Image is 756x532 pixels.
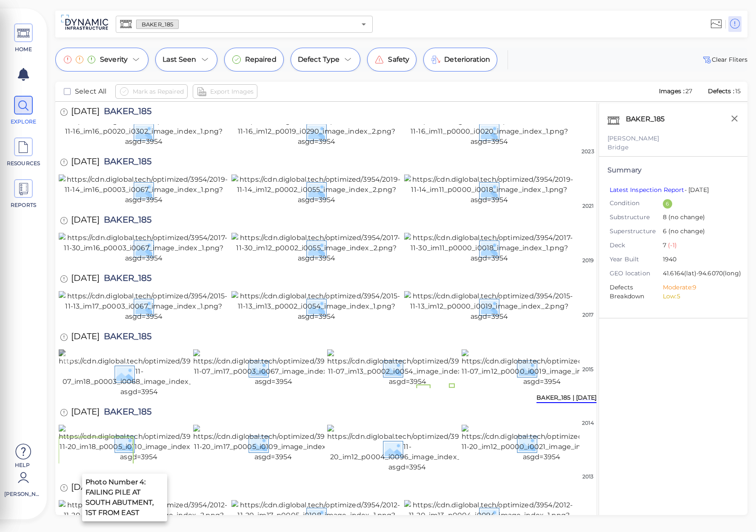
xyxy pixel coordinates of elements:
span: Deterioration [444,54,490,65]
a: Latest Inspection Report [610,186,685,194]
span: Mark as Repaired [133,86,184,97]
div: 2017 [579,311,596,319]
img: https://cdn.diglobal.tech/optimized/3954/2017-11-30_im12_p0002_i0055_image_index_2.png?asgd=3954 [231,233,402,263]
div: 2023 [579,148,596,155]
span: [DATE] [71,407,100,419]
span: 15 [735,87,741,95]
div: [PERSON_NAME] [608,134,739,143]
span: Clear Fliters [702,54,747,65]
span: GEO location [610,269,663,278]
div: 2015 [579,366,596,373]
span: Safety [388,54,409,65]
span: 7 [663,241,733,251]
span: Substructure [610,213,663,222]
span: BAKER_185 [100,332,151,343]
button: Open [358,18,370,30]
img: https://cdn.diglobal.tech/optimized/3954/2019-11-14_im11_p0000_i0018_image_index_1.png?asgd=3954 [404,174,574,205]
span: Images : [658,87,685,95]
img: https://cdn.diglobal.tech/optimized/3954/2014-11-07_im13_p0002_i0054_image_index_1.png?asgd=3954 [327,349,488,387]
span: Last Seen [163,54,196,65]
span: [DATE] [71,107,100,118]
span: - [DATE] [610,186,709,194]
span: [DATE] [71,483,100,494]
span: BAKER_185 [100,407,151,419]
span: HOME [6,46,42,53]
span: BAKER_185 [100,274,151,285]
span: REPORTS [6,201,42,209]
img: https://cdn.diglobal.tech/optimized/3954/2015-11-13_im13_p0002_i0054_image_index_1.png?asgd=3954 [231,291,402,322]
span: Help [4,461,40,468]
span: Year Built [610,255,663,264]
div: 6 [663,199,672,209]
span: Defects Breakdown [610,283,663,301]
span: 8 [663,213,733,223]
span: [DATE] [71,215,100,227]
span: [DATE] [71,157,100,169]
img: https://cdn.diglobal.tech/optimized/3954/2015-11-13_im12_p0000_i0019_image_index_2.png?asgd=3954 [404,291,574,322]
img: https://cdn.diglobal.tech/optimized/3954/2021-11-16_im16_p0020_i0302_image_index_1.png?asgd=3954 [59,116,229,147]
span: BAKER_185 [100,157,151,169]
li: Low: 5 [663,292,733,301]
img: https://cdn.diglobal.tech/optimized/3954/2012-11-20_im18_p0005_i0109_image_index_2.png?asgd=3954 [59,500,229,531]
span: Severity [100,54,128,65]
img: https://cdn.diglobal.tech/optimized/3954/2012-11-20_im17_p0005_i0108_image_index_1.png?asgd=3954 [231,500,402,531]
img: https://cdn.diglobal.tech/optimized/3954/2013-11-20_im12_p0004_i0096_image_index_2.png?asgd=3954 [327,425,488,472]
img: https://cdn.diglobal.tech/optimized/3954/2019-11-14_im12_p0002_i0055_image_index_2.png?asgd=3954 [231,174,402,205]
li: Moderate: 9 [663,283,733,292]
span: Superstructure [610,227,663,236]
span: (-1) [666,241,677,249]
span: BAKER_185 [100,215,151,227]
span: 1940 [663,255,733,265]
img: https://cdn.diglobal.tech/optimized/3954/2021-11-16_im11_p0000_i0020_image_index_1.png?asgd=3954 [404,116,574,147]
span: [DATE] [71,274,100,285]
span: Defects : [707,87,735,95]
span: BAKER_185 [137,20,178,29]
span: Export Images [210,86,254,97]
img: https://cdn.diglobal.tech/optimized/3954/2013-11-20_im17_p0005_i0109_image_index_1.png?asgd=3954 [193,425,354,462]
img: https://cdn.diglobal.tech/optimized/3954/2013-11-20_im12_p0000_i0021_image_index_2.png?asgd=3954 [462,425,622,462]
img: https://cdn.diglobal.tech/optimized/3954/2012-11-20_im13_p0004_i0094_image_index_1.png?asgd=3954 [404,500,574,531]
img: https://cdn.diglobal.tech/optimized/3954/2015-11-13_im17_p0003_i0067_image_index_1.png?asgd=3954 [59,291,229,322]
span: (no change) [667,227,705,235]
img: https://cdn.diglobal.tech/optimized/3954/2017-11-30_im11_p0000_i0018_image_index_1.png?asgd=3954 [404,233,574,263]
span: RESOURCES [6,160,42,167]
img: https://cdn.diglobal.tech/optimized/3954/2014-11-07_im12_p0000_i0019_image_index_2.png?asgd=3954 [462,349,623,387]
span: EXPLORE [6,118,42,126]
div: BAKER_185 | [DATE] [536,393,596,403]
span: (no change) [667,213,705,221]
div: 2021 [579,202,596,210]
span: Defect Type [298,54,340,65]
div: BAKER_185 [624,112,676,130]
span: 6 [663,227,733,237]
span: [PERSON_NAME] [4,490,40,498]
span: Condition [610,199,663,208]
div: Summary [608,165,739,175]
span: BAKER_185 [100,107,151,118]
span: Repaired [245,54,277,65]
span: BAKER_185 [100,483,151,494]
span: Select All [75,86,107,97]
span: [DATE] [71,332,100,343]
span: 41.6164 (lat) -94.6070 (long) [663,269,741,279]
img: https://cdn.diglobal.tech/optimized/3954/2019-11-14_im16_p0003_i0067_image_index_1.png?asgd=3954 [59,174,229,205]
span: Deck [610,241,663,250]
img: https://cdn.diglobal.tech/optimized/3954/2017-11-30_im16_p0003_i0067_image_index_1.png?asgd=3954 [59,233,229,263]
img: https://cdn.diglobal.tech/optimized/3954/2014-11-07_im17_p0003_i0067_image_index_1.png?asgd=3954 [193,349,354,387]
img: https://cdn.diglobal.tech/optimized/3954/2013-11-20_im18_p0005_i0110_image_index_2.png?asgd=3954 [59,425,219,462]
div: 2014 [579,419,596,427]
img: https://cdn.diglobal.tech/optimized/3954/2014-11-07_im18_p0003_i0068_image_index_2.png?asgd=3954 [59,349,220,397]
div: Bridge [608,143,739,152]
div: 2013 [579,473,596,481]
img: https://cdn.diglobal.tech/optimized/3954/2021-11-16_im12_p0019_i0290_image_index_2.png?asgd=3954 [231,116,402,147]
span: 27 [685,87,692,95]
iframe: Chat [720,494,750,526]
div: 2019 [579,257,596,264]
